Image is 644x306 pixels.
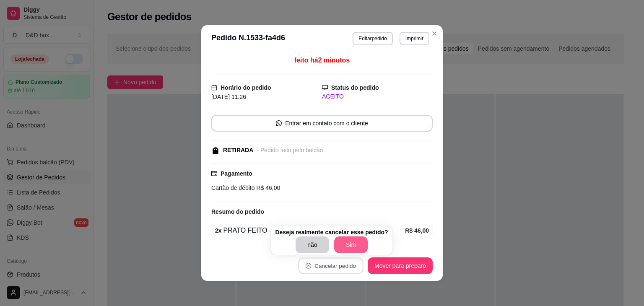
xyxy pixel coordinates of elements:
[276,120,282,126] span: whats-app
[211,208,264,215] strong: Resumo do pedido
[211,184,255,191] span: Cartão de débito
[353,32,392,45] button: Editarpedido
[400,32,429,45] button: Imprimir
[334,236,368,253] button: Sim
[211,93,246,100] span: [DATE] 11:26
[215,226,405,236] div: PRATO FEITO
[306,263,312,269] span: close-circle
[322,92,433,101] div: ACEITO
[211,115,433,132] button: whats-appEntrar em contato com o cliente
[211,32,285,45] h3: Pedido N. 1533-fa4d6
[294,57,350,64] span: feito há 2 minutos
[428,27,441,40] button: Close
[221,170,252,177] strong: Pagamento
[405,227,429,234] strong: R$ 46,00
[322,85,328,91] span: desktop
[211,171,217,176] span: credit-card
[211,85,217,91] span: calendar
[296,236,329,253] button: não
[275,228,388,236] p: Deseja realmente cancelar esse pedido?
[215,227,222,234] strong: 2 x
[255,184,280,191] span: R$ 46,00
[368,257,433,274] button: Mover para preparo
[298,258,363,274] button: close-circleCancelar pedido
[223,146,253,155] div: RETIRADA
[221,84,271,91] strong: Horário do pedido
[331,84,379,91] strong: Status do pedido
[257,146,323,155] div: - Pedido feito pelo balcão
